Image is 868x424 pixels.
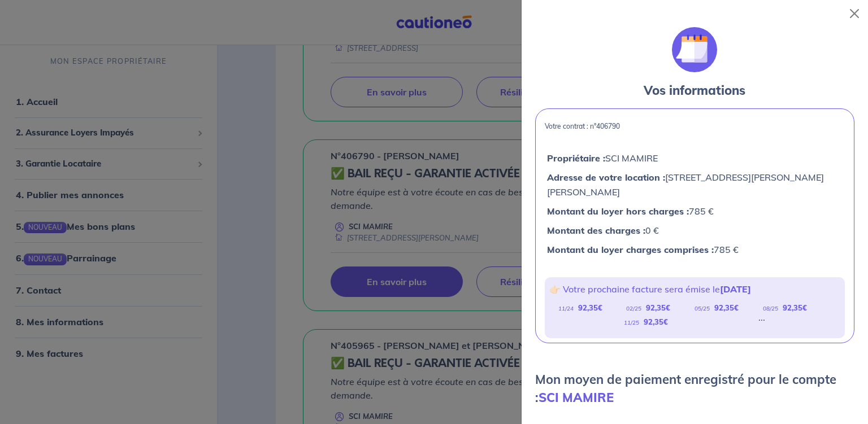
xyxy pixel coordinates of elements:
strong: Montant du loyer charges comprises : [547,244,714,255]
strong: Propriétaire : [547,152,605,164]
strong: 92,35 € [714,303,739,312]
em: 05/25 [695,305,710,312]
strong: SCI MAMIRE [539,390,614,405]
em: 11/24 [558,305,574,312]
p: [STREET_ADDRESS][PERSON_NAME][PERSON_NAME] [547,170,843,199]
div: ... [758,315,765,329]
strong: Adresse de votre location : [547,172,665,183]
p: 0 € [547,223,843,238]
p: Votre contrat : n°406790 [545,123,845,130]
button: Close [845,5,863,23]
p: Mon moyen de paiement enregistré pour le compte : [535,370,854,406]
p: SCI MAMIRE [547,151,843,165]
strong: Montant des charges : [547,225,645,236]
strong: Vos informations [644,82,745,98]
p: 👉🏻 Votre prochaine facture sera émise le [549,282,840,296]
em: 08/25 [763,305,778,312]
em: 11/25 [624,319,639,326]
strong: 92,35 € [783,303,807,312]
strong: Montant du loyer hors charges : [547,206,689,217]
strong: 92,35 € [646,303,670,312]
em: 02/25 [626,305,641,312]
strong: 92,35 € [644,317,668,326]
strong: 92,35 € [578,303,602,312]
img: illu_calendar.svg [672,27,717,72]
p: 785 € [547,204,843,218]
p: 785 € [547,242,843,257]
strong: [DATE] [720,283,751,295]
